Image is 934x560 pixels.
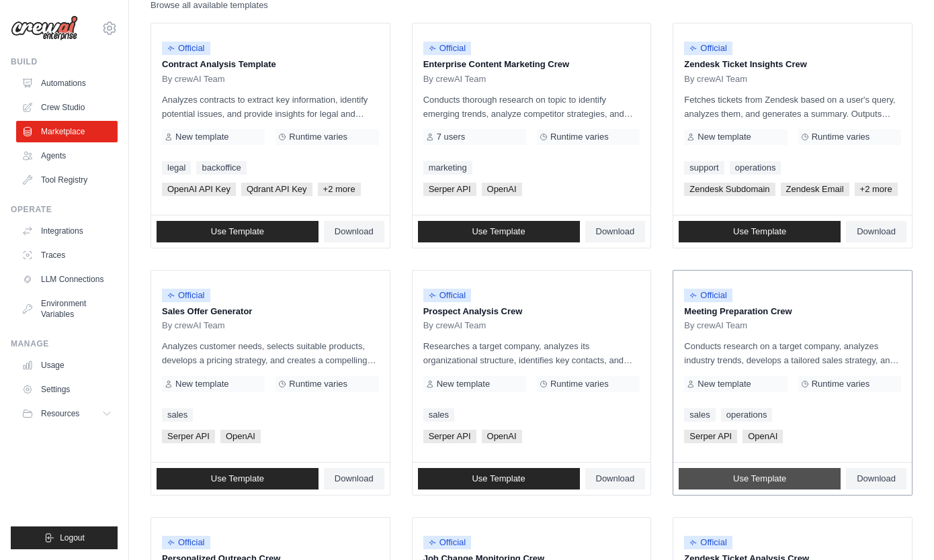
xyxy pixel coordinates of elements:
span: Use Template [211,473,264,484]
a: Marketplace [16,121,118,142]
a: Tool Registry [16,169,118,191]
span: Official [684,536,732,549]
span: Official [423,536,472,549]
span: By crewAI Team [423,320,486,331]
p: Analyzes contracts to extract key information, identify potential issues, and provide insights fo... [162,93,379,121]
a: legal [162,161,191,175]
a: Traces [16,244,118,266]
p: Prospect Analysis Crew [423,305,640,318]
p: Enterprise Content Marketing Crew [423,58,640,71]
span: Serper API [423,430,476,443]
a: operations [721,408,773,422]
span: Official [423,42,472,55]
p: Analyzes customer needs, selects suitable products, develops a pricing strategy, and creates a co... [162,339,379,367]
a: Use Template [418,221,580,242]
p: Fetches tickets from Zendesk based on a user's query, analyzes them, and generates a summary. Out... [684,93,901,121]
a: LLM Connections [16,269,118,290]
button: Logout [11,526,118,549]
p: Conducts thorough research on topic to identify emerging trends, analyze competitor strategies, a... [423,93,640,121]
span: Download [335,226,374,237]
span: Official [162,536,210,549]
span: Serper API [423,183,476,196]
p: Meeting Preparation Crew [684,305,901,318]
span: Official [162,42,210,55]
span: Resources [41,408,79,419]
p: Zendesk Ticket Insights Crew [684,58,901,71]
span: +2 more [855,183,898,196]
span: 7 users [437,132,466,142]
span: Qdrant API Key [241,183,312,196]
a: marketing [423,161,472,175]
span: New template [175,379,228,389]
span: Use Template [472,473,525,484]
a: sales [684,408,715,422]
span: Use Template [733,473,786,484]
a: sales [162,408,193,422]
span: Zendesk Subdomain [684,183,775,196]
span: Use Template [472,226,525,237]
span: Runtime varies [289,379,347,389]
span: OpenAI API Key [162,183,236,196]
div: Build [11,56,118,67]
a: Settings [16,379,118,400]
a: Use Template [157,221,319,242]
span: By crewAI Team [684,74,747,85]
span: By crewAI Team [684,320,747,331]
span: Official [162,289,210,302]
a: Use Template [418,468,580,489]
span: New template [697,379,751,389]
img: Logo [11,15,78,41]
a: Agents [16,145,118,167]
span: Download [857,473,896,484]
span: Official [684,289,732,302]
a: Use Template [679,468,841,489]
span: Serper API [684,430,737,443]
span: New template [437,379,490,389]
span: OpenAI [742,430,783,443]
p: Sales Offer Generator [162,305,379,318]
span: Serper API [162,430,215,443]
a: Download [324,468,384,489]
span: +2 more [318,183,361,196]
span: Runtime varies [550,379,609,389]
p: Conducts research on a target company, analyzes industry trends, develops a tailored sales strate... [684,339,901,367]
span: Runtime varies [550,132,609,142]
span: Runtime varies [812,132,870,142]
a: backoffice [196,161,246,175]
span: New template [697,132,751,142]
span: OpenAI [482,430,522,443]
a: Download [585,468,646,489]
span: New template [175,132,228,142]
a: support [684,161,724,175]
span: Download [335,473,374,484]
a: Automations [16,73,118,94]
a: Crew Studio [16,97,118,118]
a: Use Template [679,221,841,242]
span: Official [684,42,732,55]
a: Integrations [16,220,118,242]
a: Download [846,468,906,489]
span: Use Template [211,226,264,237]
span: Download [857,226,896,237]
a: Use Template [157,468,319,489]
a: operations [730,161,781,175]
span: Zendesk Email [781,183,849,196]
a: Usage [16,355,118,376]
p: Contract Analysis Template [162,58,379,71]
a: Download [324,221,384,242]
span: Runtime varies [289,132,347,142]
a: Environment Variables [16,293,118,325]
a: Download [585,221,646,242]
span: By crewAI Team [423,74,486,85]
div: Manage [11,338,118,349]
a: Download [846,221,906,242]
span: Download [596,226,635,237]
span: By crewAI Team [162,74,225,85]
p: Researches a target company, analyzes its organizational structure, identifies key contacts, and ... [423,339,640,367]
span: Use Template [733,226,786,237]
span: By crewAI Team [162,320,225,331]
span: OpenAI [482,183,522,196]
span: Download [596,473,635,484]
div: Operate [11,204,118,215]
button: Resources [16,403,118,424]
